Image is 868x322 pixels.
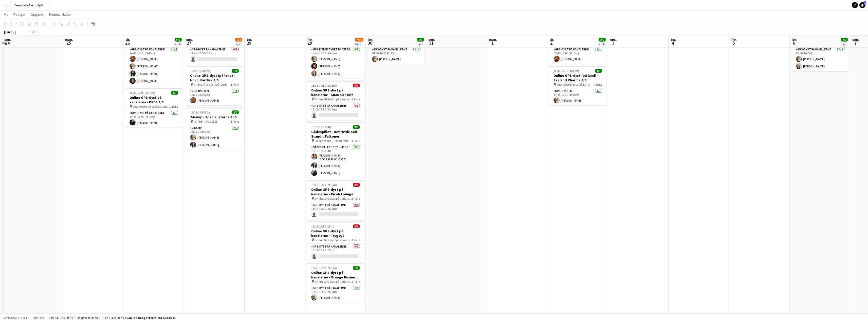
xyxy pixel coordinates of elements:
div: Løn 349 150.00 KR + Udgifter 0.00 KR + Diæt 2 400.00 KR = [49,316,176,320]
a: 1 [859,2,865,8]
a: Rediger [11,11,28,18]
span: 1 [864,1,866,5]
span: Rediger [13,12,26,17]
span: Budgetteret [8,316,27,320]
button: Budgetteret [3,315,28,321]
a: Kommunikation [47,11,75,18]
span: Opgaver [31,12,44,17]
a: Vis [2,11,10,18]
span: Vis [4,12,8,17]
button: Complete Event ApS [10,0,47,10]
span: Kommunikation [49,12,72,17]
span: Alle job [32,316,45,320]
span: Samlet budgetteret 351 550.00 KR [126,316,176,320]
div: CEST [31,30,38,34]
div: [DATE] [4,29,16,34]
a: Opgaver [29,11,46,18]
